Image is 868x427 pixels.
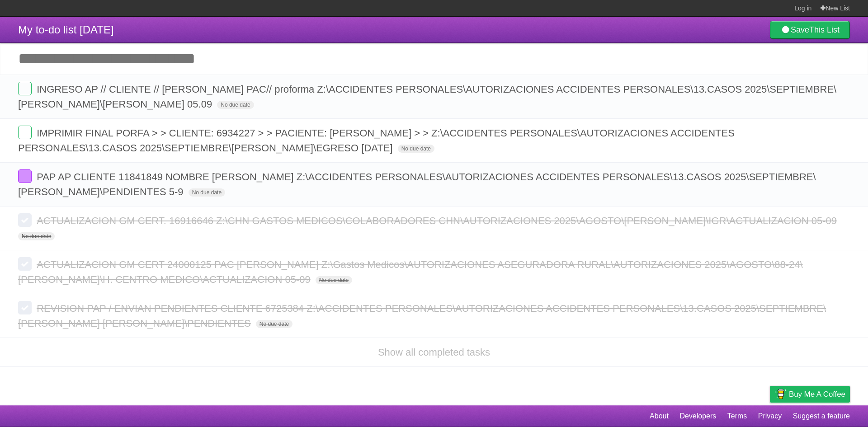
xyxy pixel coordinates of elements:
[189,188,225,197] span: No due date
[316,276,352,284] span: No due date
[256,320,292,328] span: No due date
[770,386,850,403] a: Buy me a coffee
[758,408,782,425] a: Privacy
[679,408,716,425] a: Developers
[727,408,747,425] a: Terms
[398,145,434,153] span: No due date
[809,25,840,34] b: This List
[18,169,32,183] label: Done
[37,215,839,226] span: ACTUALIZACION GM CERT. 16916646 Z:\CHN GASTOS MEDICOS\COLABORADORES CHN\AUTORIZACIONES 2025\AGOST...
[18,82,32,95] label: Done
[18,301,32,314] label: Done
[18,84,836,110] span: INGRESO AP // CLIENTE // [PERSON_NAME] PAC// proforma Z:\ACCIDENTES PERSONALES\AUTORIZACIONES ACC...
[18,23,114,36] span: My to-do list [DATE]
[18,303,826,329] span: REVISION PAP / ENVIAN PENDIENTES CLIENTE 6725384 Z:\ACCIDENTES PERSONALES\AUTORIZACIONES ACCIDENT...
[650,408,669,425] a: About
[18,127,735,154] span: IMPRIMIR FINAL PORFA > > CLIENTE: 6934227 > > PACIENTE: [PERSON_NAME] > > Z:\ACCIDENTES PERSONALE...
[18,259,803,285] span: ACTUALIZACION GM CERT 24000125 PAC [PERSON_NAME] Z:\Gastos Medicos\AUTORIZACIONES ASEGURADORA RUR...
[217,101,254,109] span: No due date
[770,21,850,39] a: SaveThis List
[18,232,55,240] span: No due date
[774,386,787,402] img: Buy me a coffee
[18,171,816,197] span: PAP AP CLIENTE 11841849 NOMBRE [PERSON_NAME] Z:\ACCIDENTES PERSONALES\AUTORIZACIONES ACCIDENTES P...
[18,257,32,271] label: Done
[789,386,845,402] span: Buy me a coffee
[18,213,32,227] label: Done
[793,408,850,425] a: Suggest a feature
[378,347,490,358] a: Show all completed tasks
[18,126,32,139] label: Done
